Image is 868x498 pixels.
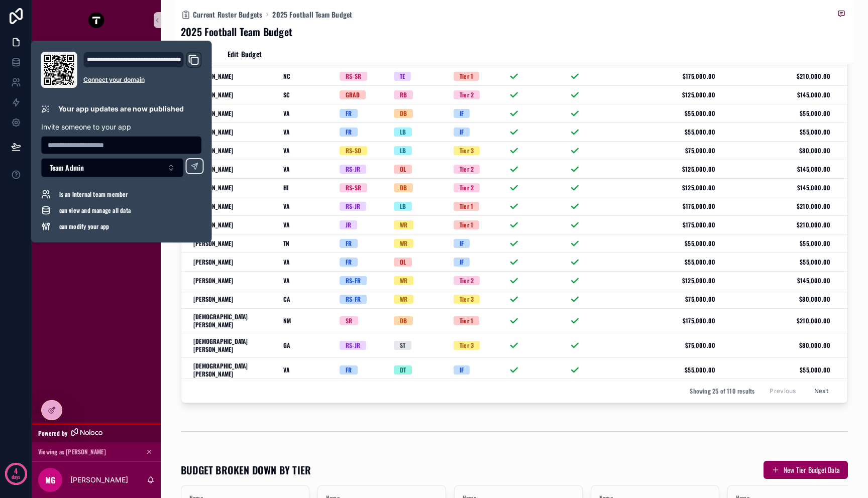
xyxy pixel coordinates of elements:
a: RS-SR [340,183,382,192]
a: RS-FR [340,276,382,285]
a: Tier 2 [454,165,497,174]
button: Next [807,383,835,399]
span: VA [283,258,289,266]
a: SC [283,91,328,99]
span: is an internal team member [59,190,128,198]
div: RS-JR [346,165,360,174]
a: IF [454,109,497,118]
span: $210,000.00 [727,72,830,80]
div: Tier 1 [460,220,473,229]
span: can view and manage all data [59,206,131,214]
button: Select Button [41,158,184,177]
a: RS-SR [340,72,382,81]
a: RS-SO [340,146,382,155]
span: $210,000.00 [727,221,830,229]
div: WR [400,295,407,304]
a: $210,000.00 [727,202,830,210]
div: RS-JR [346,341,360,350]
span: VA [283,165,289,173]
div: JR [346,220,351,229]
div: ST [400,341,405,350]
a: $145,000.00 [727,277,830,285]
a: $125,000.00 [635,277,715,285]
div: TE [400,72,405,81]
div: IF [460,128,464,137]
div: WR [400,239,407,248]
div: FR [346,365,352,375]
span: $55,000.00 [635,258,715,266]
span: $125,000.00 [635,184,715,192]
div: Domain and Custom Link [83,52,202,88]
span: can modify your app [59,222,110,230]
span: [PERSON_NAME] [193,109,234,117]
span: Powered by [38,429,67,437]
div: WR [400,276,407,285]
a: VA [283,202,328,210]
a: WR [394,239,442,248]
span: VA [283,202,289,210]
a: VA [283,221,328,229]
a: VA [283,366,328,374]
span: [DEMOGRAPHIC_DATA][PERSON_NAME] [193,337,271,353]
span: [PERSON_NAME] [193,72,234,80]
a: DB [394,183,442,192]
div: IF [460,239,464,248]
a: Tier 1 [454,316,497,325]
div: LB [400,202,406,211]
div: Tier 1 [460,72,473,81]
div: FR [346,258,352,267]
a: FR [340,239,382,248]
a: VA [283,147,328,155]
a: IF [454,128,497,137]
div: DB [400,316,407,325]
div: Tier 2 [460,276,474,285]
div: DB [400,183,407,192]
a: Edit Budget [228,45,262,65]
h1: 2025 Football Team Budget [181,25,292,39]
a: $145,000.00 [727,91,830,99]
a: [PERSON_NAME] [193,258,271,266]
span: [PERSON_NAME] [193,239,234,247]
span: VA [283,366,289,374]
a: $55,000.00 [635,128,715,136]
div: Tier 2 [460,183,474,192]
span: Viewing as [PERSON_NAME] [38,448,106,456]
span: $55,000.00 [635,366,715,374]
a: [DEMOGRAPHIC_DATA][PERSON_NAME] [193,313,271,329]
a: WR [394,295,442,304]
div: Tier 2 [460,165,474,174]
p: days [12,470,21,484]
div: IF [460,365,464,375]
a: GA [283,341,328,349]
div: RS-FR [346,276,361,285]
span: Current Roster Budgets [193,10,262,20]
a: $55,000.00 [727,366,830,374]
a: Tier 2 [454,90,497,99]
span: [PERSON_NAME] [193,258,234,266]
span: $55,000.00 [727,128,830,136]
a: GRAD [340,90,382,99]
div: OL [400,258,406,267]
a: $80,000.00 [727,341,830,349]
a: $210,000.00 [727,317,830,325]
div: scrollable content [32,40,161,179]
a: [PERSON_NAME] [193,184,271,192]
span: $175,000.00 [635,221,715,229]
a: LB [394,146,442,155]
span: HI [283,184,288,192]
div: FR [346,128,352,137]
a: NC [283,72,328,80]
a: WR [394,276,442,285]
div: FR [346,109,352,118]
span: $55,000.00 [635,239,715,247]
a: [PERSON_NAME] [193,91,271,99]
a: Tier 2 [454,183,497,192]
span: $175,000.00 [635,317,715,325]
span: 2025 Football Team Budget [272,10,352,20]
a: DT [394,365,442,375]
